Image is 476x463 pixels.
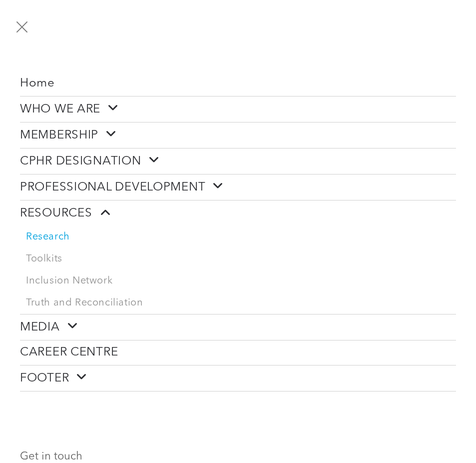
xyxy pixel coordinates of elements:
a: FOOTER [20,365,456,391]
a: MEMBERSHIP [20,122,456,148]
span: Inclusion Network [26,275,112,287]
a: Research [20,226,456,248]
span: RESOURCES [20,205,110,221]
a: WHO WE ARE [20,96,456,122]
a: CPHR DESIGNATION [20,148,456,174]
a: Toolkits [20,248,456,270]
span: Truth and Reconciliation [26,297,143,309]
span: Toolkits [26,253,62,265]
font: Get in touch [20,451,82,462]
a: Inclusion Network [20,270,456,292]
a: MEDIA [20,314,456,340]
a: RESOURCES [20,200,456,226]
a: Truth and Reconciliation [20,292,456,314]
a: Home [20,71,456,96]
a: PROFESSIONAL DEVELOPMENT [20,174,456,200]
a: CAREER CENTRE [20,340,456,365]
button: menu [9,14,35,40]
span: Research [26,231,70,243]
